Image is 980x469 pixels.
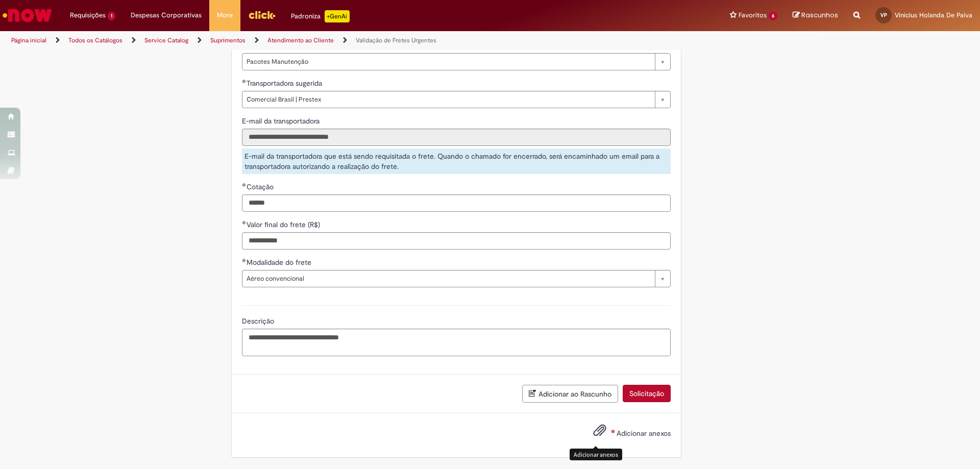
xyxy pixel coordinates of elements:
[242,116,322,126] span: Somente leitura - E-mail da transportadora
[247,54,650,70] span: Pacotes Manutenção
[247,182,276,191] span: Cotação
[617,429,671,438] span: Adicionar anexos
[242,194,671,212] input: Cotação
[144,36,188,44] a: Service Catalog
[247,91,650,108] span: Comercial Brasil | Prestex
[247,41,271,50] span: Pacote
[70,10,106,20] span: Requisições
[242,149,671,174] div: E-mail da transportadora que está sendo requisitada o frete. Quando o chamado for encerrado, será...
[242,232,671,250] input: Valor final do frete (R$)
[356,36,436,44] a: Validação de Fretes Urgentes
[623,385,671,402] button: Solicitação
[108,12,115,20] span: 1
[325,10,350,22] p: +GenAi
[11,36,46,44] a: Página inicial
[267,36,334,44] a: Atendimento ao Cliente
[242,183,247,187] span: Obrigatório Preenchido
[522,385,618,403] button: Adicionar ao Rascunho
[247,270,650,287] span: Aéreo convencional
[242,220,247,225] span: Obrigatório Preenchido
[801,10,838,20] span: Rascunhos
[247,258,313,267] span: Modalidade do frete
[570,449,622,460] div: Adicionar anexos
[769,12,777,20] span: 6
[242,129,671,146] input: E-mail da transportadora
[242,329,671,356] textarea: Descrição
[242,79,247,83] span: Obrigatório Preenchido
[247,220,322,229] span: Valor final do frete (R$)
[793,11,838,20] a: Rascunhos
[210,36,246,44] a: Suprimentos
[242,316,276,326] span: Descrição
[739,10,767,20] span: Favoritos
[291,10,350,22] div: Padroniza
[131,10,202,20] span: Despesas Corporativas
[895,11,972,19] span: Vinicius Holanda De Paiva
[8,31,646,50] ul: Trilhas de página
[1,5,54,26] img: ServiceNow
[880,12,887,18] span: VP
[242,258,247,262] span: Obrigatório Preenchido
[591,421,609,445] button: Adicionar anexos
[217,10,233,20] span: More
[247,79,324,88] span: Transportadora sugerida
[248,7,276,22] img: click_logo_yellow_360x200.png
[68,36,122,44] a: Todos os Catálogos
